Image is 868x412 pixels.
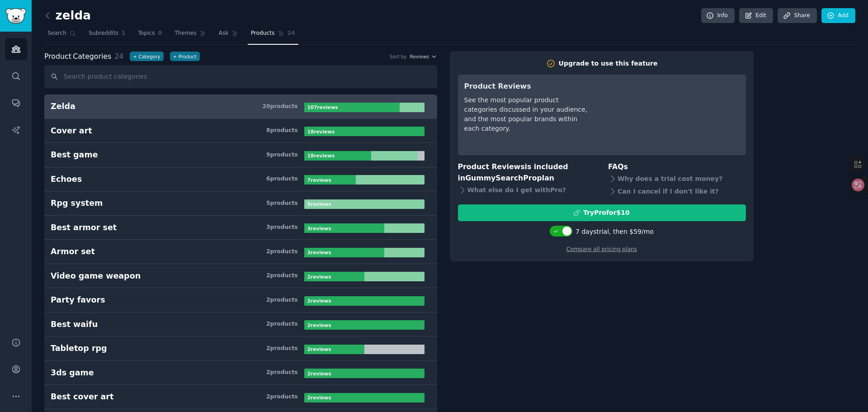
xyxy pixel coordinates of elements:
[464,95,591,133] div: See the most popular product categories discussed in your audience, and the most popular brands w...
[44,216,437,240] a: Best armor set3products3reviews
[51,174,82,185] div: Echoes
[44,65,437,88] input: Search product categories
[89,29,118,38] span: Subreddits
[44,240,437,264] a: Armor set2products3reviews
[248,26,298,45] a: Products24
[130,52,163,61] button: +Category
[51,270,141,282] div: Video game weapon
[410,53,429,60] span: Reviews
[266,175,298,183] div: 6 product s
[266,272,298,280] div: 2 product s
[44,336,437,361] a: Tabletop rpg2products2reviews
[216,26,241,45] a: Ask
[266,223,298,232] div: 3 product s
[44,51,111,62] span: Categories
[251,29,275,38] span: Products
[778,8,816,24] a: Share
[44,51,71,62] span: Product
[458,204,746,221] button: TryProfor$10
[559,59,658,68] div: Upgrade to use this feature
[44,119,437,143] a: Cover art8products18reviews
[307,322,331,328] b: 2 review s
[51,343,107,354] div: Tabletop rpg
[51,391,113,403] div: Best cover art
[701,8,735,24] a: Info
[44,9,91,23] h2: zelda
[51,125,92,137] div: Cover art
[122,29,126,38] span: 1
[51,294,105,306] div: Party favors
[262,103,297,111] div: 20 product s
[739,8,773,24] a: Edit
[158,29,162,38] span: 0
[44,95,437,119] a: Zelda20products107reviews
[44,361,437,385] a: 3ds game2products2reviews
[5,8,26,24] img: GummySearch logo
[266,127,298,135] div: 8 product s
[51,101,75,112] div: Zelda
[266,248,298,256] div: 2 product s
[307,274,331,279] b: 2 review s
[266,296,298,304] div: 2 product s
[307,201,331,207] b: 5 review s
[465,174,537,182] span: GummySearch Pro
[266,320,298,328] div: 2 product s
[307,298,331,303] b: 2 review s
[608,185,746,198] div: Can I cancel if I don't like it?
[51,149,98,161] div: Best game
[173,53,177,60] span: +
[566,246,637,252] a: Compare all pricing plans
[307,129,335,134] b: 18 review s
[51,319,98,330] div: Best waifu
[266,199,298,208] div: 5 product s
[171,26,209,45] a: Themes
[47,29,66,38] span: Search
[583,208,630,218] div: Try Pro for $10
[458,184,596,196] div: What else do I get with Pro ?
[390,53,407,60] div: Sort by
[44,167,437,192] a: Echoes6products7reviews
[608,173,746,185] div: Why does a trial cost money?
[219,29,229,38] span: Ask
[44,264,437,289] a: Video game weapon2products2reviews
[170,52,200,61] button: +Product
[288,29,295,38] span: 24
[175,29,197,38] span: Themes
[44,313,437,337] a: Best waifu2products2reviews
[307,250,331,255] b: 3 review s
[307,371,331,376] b: 2 review s
[458,161,596,184] h3: Product Reviews is included in plan
[138,29,155,38] span: Topics
[307,153,335,158] b: 18 review s
[44,26,79,45] a: Search
[266,151,298,159] div: 9 product s
[133,53,137,60] span: +
[44,143,437,167] a: Best game9products18reviews
[410,53,437,60] button: Reviews
[464,81,591,92] h3: Product Reviews
[576,227,654,237] div: 7 days trial, then $ 59 /mo
[821,8,855,24] a: Add
[44,385,437,409] a: Best cover art2products2reviews
[44,191,437,216] a: Rpg system5products5reviews
[307,177,331,183] b: 7 review s
[44,288,437,313] a: Party favors2products2reviews
[266,345,298,353] div: 2 product s
[307,226,331,231] b: 3 review s
[85,26,128,45] a: Subreddits1
[266,369,298,377] div: 2 product s
[608,161,746,173] h3: FAQs
[51,198,103,209] div: Rpg system
[307,346,331,352] b: 2 review s
[307,104,338,110] b: 107 review s
[135,26,165,45] a: Topics0
[51,367,94,379] div: 3ds game
[114,52,123,61] span: 24
[51,246,95,257] div: Armor set
[307,395,331,400] b: 2 review s
[266,393,298,401] div: 2 product s
[51,222,117,233] div: Best armor set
